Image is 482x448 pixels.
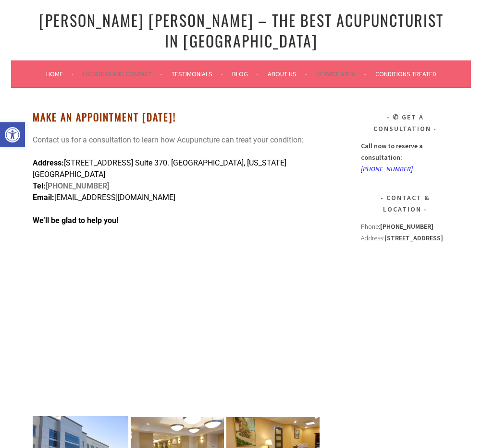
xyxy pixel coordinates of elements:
span: Tel: [33,181,46,190]
p: Contact us for a consultation to learn how Acupuncture can treat your condition: [33,134,320,146]
a: Conditions Treated [375,68,436,80]
a: [PERSON_NAME] [PERSON_NAME] – The Best Acupuncturist In [GEOGRAPHIC_DATA] [39,9,444,52]
strong: Call now to reserve a consultation: [361,141,423,162]
a: Home [46,68,74,80]
h3: Contact & Location [361,192,449,215]
div: Address: [361,221,449,364]
a: About Us [268,68,307,80]
strong: Make An Appointment [DATE]! [33,109,176,124]
a: Location and Contact [83,68,162,80]
a: Testimonials [172,68,223,80]
strong: Address: [33,158,64,167]
span: [EMAIL_ADDRESS][DOMAIN_NAME] [54,193,175,202]
a: [PHONE_NUMBER] [361,165,413,173]
a: Service Area [316,68,366,80]
a: Blog [232,68,259,80]
strong: [PHONE_NUMBER] [33,181,109,202]
h3: ✆ Get A Consultation [361,111,449,134]
strong: [PHONE_NUMBER] [380,222,433,231]
span: [STREET_ADDRESS] Suite 370. [GEOGRAPHIC_DATA], [US_STATE][GEOGRAPHIC_DATA] [33,158,286,179]
div: Phone: [361,221,449,232]
strong: We’ll be glad to help you! [33,216,118,225]
strong: [STREET_ADDRESS] [384,234,443,242]
strong: Email: [33,193,54,202]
